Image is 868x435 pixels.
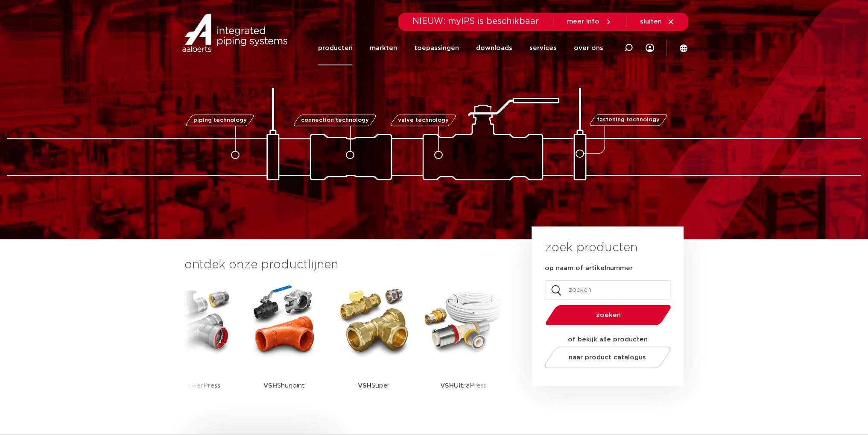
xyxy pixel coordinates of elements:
a: toepassingen [414,31,459,65]
h3: ontdek onze productlijnen [184,256,503,273]
div: my IPS [646,31,654,65]
button: zoeken [542,304,674,326]
a: over ons [573,31,603,65]
p: Shurjoint [263,359,305,412]
span: valve technology [398,118,449,123]
span: meer info [567,18,599,25]
p: UltraPress [440,359,487,412]
span: piping technology [193,118,247,123]
nav: Menu [318,31,603,65]
p: PowerPress [169,359,220,412]
a: downloads [476,31,512,65]
a: producten [318,31,352,65]
a: sluiten [640,18,675,26]
strong: VSH [440,382,454,389]
strong: VSH [358,382,371,389]
a: VSHShurjoint [246,282,323,412]
a: meer info [567,18,612,26]
a: naar product catalogus [542,347,673,368]
p: Super [358,359,390,412]
h3: zoek producten [545,239,637,256]
strong: VSH [263,382,277,389]
span: sluiten [640,18,662,25]
strong: of bekijk alle producten [568,336,648,343]
input: zoeken [545,280,670,300]
span: zoeken [567,312,649,318]
span: naar product catalogus [569,354,646,361]
a: VSHSuper [336,282,412,412]
span: connection technology [301,118,368,123]
a: markten [369,31,397,65]
a: services [529,31,556,65]
a: PowerPress [156,282,233,412]
a: VSHUltraPress [425,282,502,412]
label: op naam of artikelnummer [545,264,633,273]
span: NIEUW: myIPS is beschikbaar [412,17,539,26]
span: fastening technology [597,118,660,123]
